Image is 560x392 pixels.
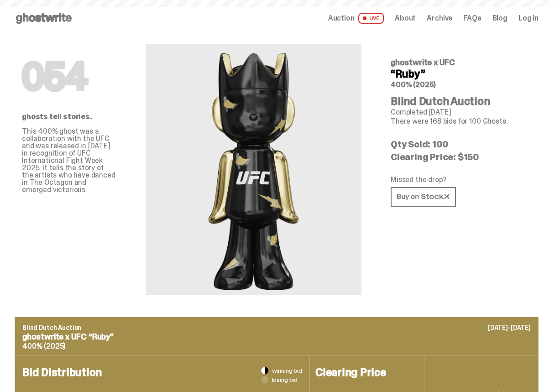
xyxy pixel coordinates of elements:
[22,324,531,331] p: Blind Dutch Auction
[199,44,308,295] img: UFC&ldquo;Ruby&rdquo;
[272,376,298,383] span: losing bid
[22,128,116,193] p: This 400% ghost was a collaboration with the UFC and was released in [DATE] in recognition of UFC...
[391,68,531,79] h4: “Ruby”
[391,118,531,125] p: There were 168 bids for 100 Ghosts.
[463,15,481,22] a: FAQs
[391,109,531,116] p: Completed [DATE]
[391,57,455,68] span: ghostwrite x UFC
[391,80,436,89] span: 400% (2025)
[358,13,384,24] span: LIVE
[488,324,531,331] p: [DATE]-[DATE]
[395,15,416,22] a: About
[22,113,116,120] p: ghosts tell stories.
[391,140,531,149] p: Qty Sold: 100
[328,13,384,24] a: Auction LIVE
[22,333,531,341] p: ghostwrite x UFC “Ruby”
[391,96,531,107] h4: Blind Dutch Auction
[22,58,116,95] h1: 054
[22,341,65,351] span: 400% (2025)
[492,15,508,22] a: Blog
[518,15,539,22] a: Log in
[328,15,355,22] span: Auction
[391,176,531,183] p: Missed the drop?
[315,367,419,378] h4: Clearing Price
[427,15,452,22] a: Archive
[272,367,302,374] span: winning bid
[391,152,531,162] p: Clearing Price: $150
